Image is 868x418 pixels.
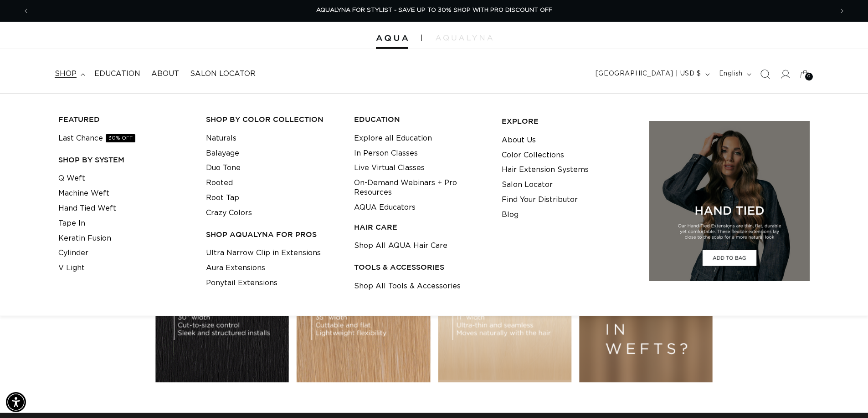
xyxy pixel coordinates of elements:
[596,69,701,79] span: [GEOGRAPHIC_DATA] | USD $
[58,201,116,216] a: Hand Tied Weft
[151,69,179,79] span: About
[206,191,239,206] a: Root Tap
[354,161,425,176] a: Live Virtual Classes
[206,131,236,146] a: Naturals
[6,392,26,412] div: Accessibility Menu
[58,186,109,201] a: Machine Weft
[354,238,447,253] a: Shop All AQUA Hair Care
[502,133,536,148] a: About Us
[832,2,852,20] button: Next announcement
[354,222,488,232] h3: HAIR CARE
[190,69,256,79] span: Salon Locator
[206,276,277,291] a: Ponytail Extensions
[354,176,488,200] a: On-Demand Webinars + Pro Resources
[49,64,89,84] summary: shop
[502,116,635,126] h3: EXPLORE
[58,216,85,231] a: Tape In
[58,155,192,165] h3: SHOP BY SYSTEM
[58,246,88,261] a: Cylinder
[58,261,85,276] a: V Light
[146,64,185,84] a: About
[502,192,578,207] a: Find Your Distributor
[590,65,714,83] button: [GEOGRAPHIC_DATA] | USD $
[807,73,811,81] span: 0
[206,176,233,191] a: Rooted
[354,279,461,294] a: Shop All Tools & Accessories
[206,230,339,239] h3: Shop AquaLyna for Pros
[719,69,743,79] span: English
[502,207,519,222] a: Blog
[206,161,241,176] a: Duo Tone
[354,200,416,215] a: AQUA Educators
[16,2,36,20] button: Previous announcement
[755,64,775,84] summary: Search
[206,261,265,276] a: Aura Extensions
[714,65,755,83] button: English
[376,35,408,41] img: Aqua Hair Extensions
[89,64,146,84] a: Education
[502,177,553,192] a: Salon Locator
[106,134,135,142] span: 30% OFF
[354,131,432,146] a: Explore all Education
[502,148,564,163] a: Color Collections
[436,35,493,40] img: aqualyna.com
[206,246,321,261] a: Ultra Narrow Clip in Extensions
[502,162,589,177] a: Hair Extension Systems
[55,69,77,79] span: shop
[185,64,261,84] a: Salon Locator
[354,146,418,161] a: In Person Classes
[206,206,252,221] a: Crazy Colors
[316,7,552,13] span: AQUALYNA FOR STYLIST - SAVE UP TO 30% SHOP WITH PRO DISCOUNT OFF
[206,115,339,124] h3: Shop by Color Collection
[822,374,868,418] iframe: Chat Widget
[58,231,111,246] a: Keratin Fusion
[206,146,239,161] a: Balayage
[354,115,488,124] h3: EDUCATION
[58,131,135,146] a: Last Chance30% OFF
[58,115,192,124] h3: FEATURED
[354,262,488,272] h3: TOOLS & ACCESSORIES
[58,171,85,186] a: Q Weft
[94,69,140,79] span: Education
